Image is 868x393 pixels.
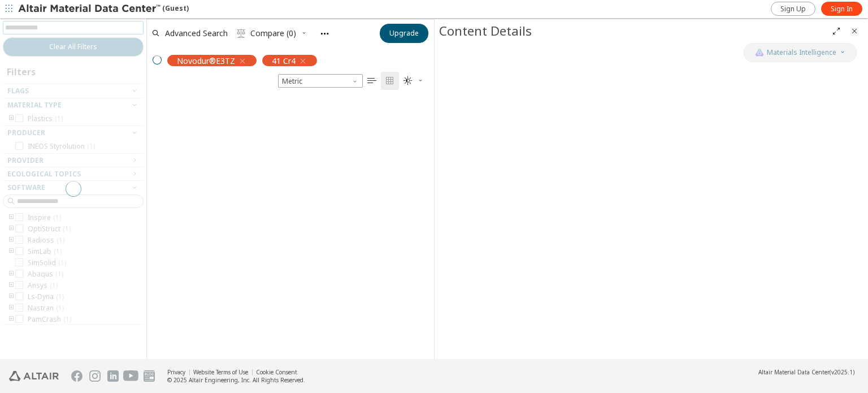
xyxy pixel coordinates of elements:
[827,22,845,40] button: Full Screen
[18,3,162,15] img: Altair Material Data Center
[845,22,863,40] button: Close
[363,72,381,90] button: Table View
[771,2,815,16] a: Sign Up
[278,74,363,88] div: Unit System
[380,24,428,43] button: Upgrade
[758,368,854,376] div: (v2025.1)
[403,76,413,85] i: 
[439,22,827,40] div: Content Details
[385,76,394,85] i: 
[367,76,376,85] i: 
[167,376,305,384] div: © 2025 Altair Engineering, Inc. All Rights Reserved.
[831,5,853,14] span: Sign In
[755,48,764,57] img: AI Copilot
[18,3,189,15] div: (Guest)
[177,55,235,66] span: Novodur®E3TZ
[389,29,419,38] span: Upgrade
[165,29,228,37] span: Advanced Search
[167,368,185,376] a: Privacy
[272,55,296,66] span: 41 Cr4
[399,72,428,90] button: Theme
[256,368,297,376] a: Cookie Consent
[250,29,296,37] span: Compare (0)
[758,368,830,376] span: Altair Material Data Center
[780,5,806,14] span: Sign Up
[193,368,248,376] a: Website Terms of Use
[767,48,836,57] span: Materials Intelligence
[147,90,434,360] div: grid
[237,29,246,38] i: 
[744,43,857,62] button: AI CopilotMaterials Intelligence
[381,72,399,90] button: Tile View
[9,371,59,381] img: Altair Engineering
[278,74,363,88] span: Metric
[821,2,862,16] a: Sign In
